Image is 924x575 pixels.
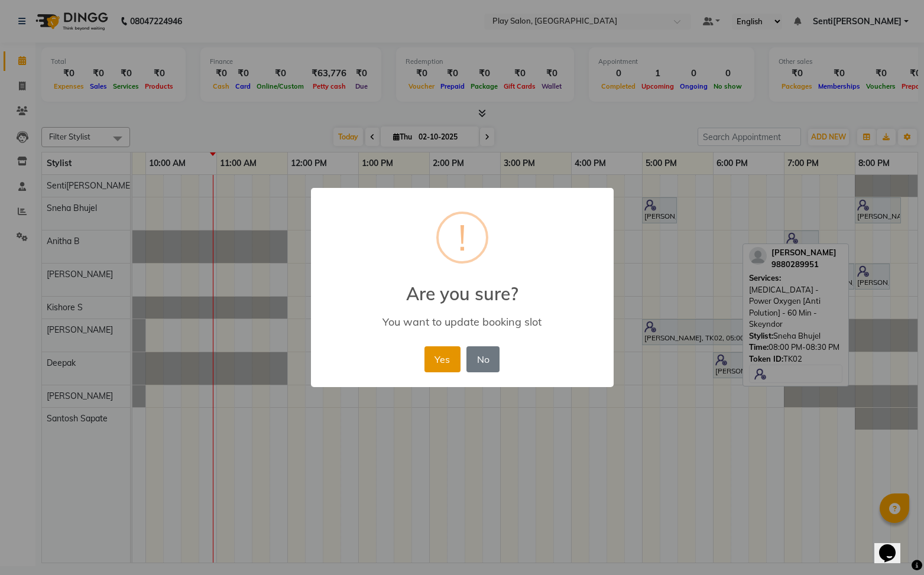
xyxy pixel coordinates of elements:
iframe: chat widget [874,528,912,563]
div: ! [458,214,466,261]
h2: Are you sure? [311,269,614,304]
button: No [466,346,500,372]
button: Yes [424,346,461,372]
div: You want to update booking slot [328,315,596,329]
